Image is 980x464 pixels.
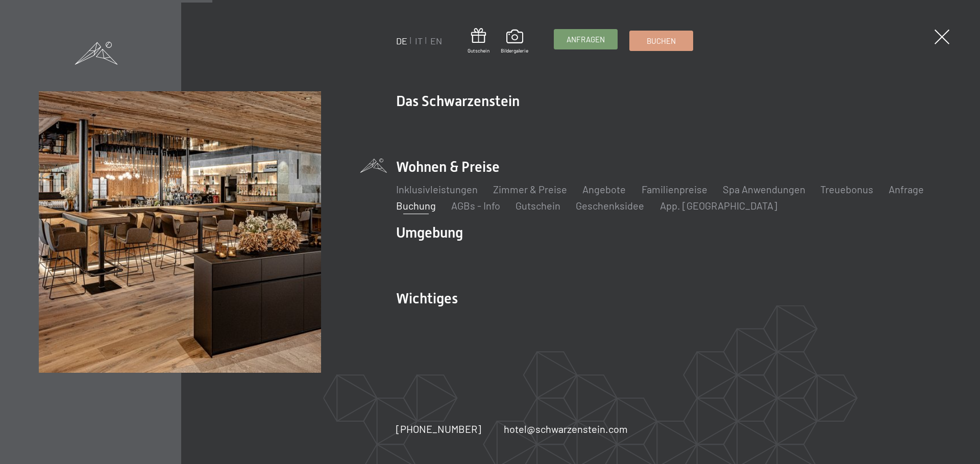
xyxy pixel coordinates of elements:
[396,35,407,46] a: DE
[659,199,777,212] a: App. [GEOGRAPHIC_DATA]
[396,183,478,195] a: Inklusivleistungen
[889,183,924,195] a: Anfrage
[451,199,500,212] a: AGBs - Info
[576,199,644,212] a: Geschenksidee
[468,28,489,54] a: Gutschein
[501,30,528,54] a: Bildergalerie
[516,199,560,212] a: Gutschein
[554,30,617,49] a: Anfragen
[430,35,442,46] a: EN
[582,183,626,195] a: Angebote
[641,183,707,195] a: Familienpreise
[396,423,481,435] span: [PHONE_NUMBER]
[722,183,805,195] a: Spa Anwendungen
[396,422,481,436] a: [PHONE_NUMBER]
[501,47,528,54] span: Bildergalerie
[504,422,628,436] a: hotel@schwarzenstein.com
[415,35,423,46] a: IT
[820,183,873,195] a: Treuebonus
[493,183,567,195] a: Zimmer & Preise
[629,31,692,50] a: Buchen
[468,47,489,54] span: Gutschein
[396,199,436,212] a: Buchung
[646,36,675,46] span: Buchen
[567,34,605,45] span: Anfragen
